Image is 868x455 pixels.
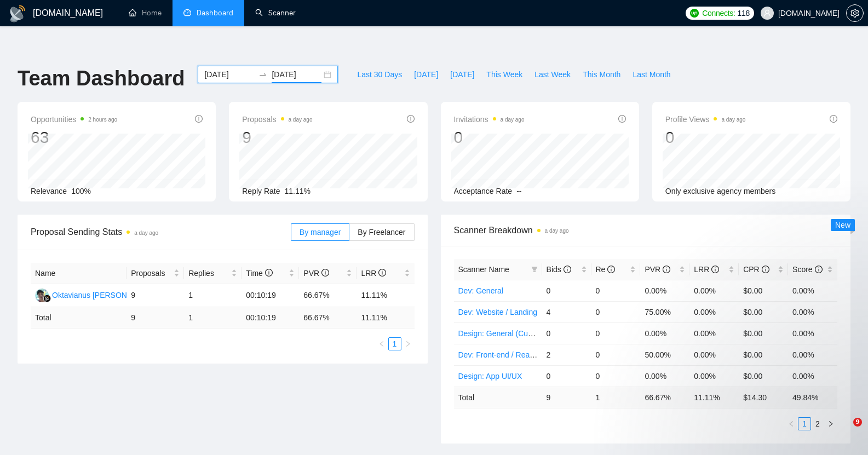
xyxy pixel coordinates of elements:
span: 118 [738,7,750,19]
span: Re [596,265,616,274]
span: info-circle [830,115,837,123]
img: gigradar-bm.png [43,295,51,302]
span: swap-right [258,70,267,79]
span: info-circle [618,115,626,123]
a: Dev: Front-end / React / Next.js / WebGL / GSAP [458,350,625,359]
h1: Team Dashboard [18,66,185,91]
span: Connects: [702,7,735,19]
span: Reply Rate [242,187,280,195]
span: New [835,221,850,229]
span: Scanner Breakdown [454,223,838,237]
th: Proposals [127,263,184,284]
button: right [401,337,415,350]
span: Opportunities [31,113,117,126]
span: Last Month [633,68,670,80]
td: 00:10:19 [242,307,299,329]
td: 66.67 % [640,387,689,408]
button: Last Week [528,66,577,83]
li: Previous Page [375,337,388,350]
iframe: Intercom live chat [831,418,857,444]
td: 4 [542,301,591,322]
td: 0 [542,365,591,387]
a: searchScanner [255,8,296,18]
span: info-circle [663,266,670,273]
th: Replies [184,263,242,284]
td: 0.00% [788,301,837,322]
span: This Month [583,68,620,80]
th: Name [31,263,127,284]
img: OO [35,289,49,302]
div: 0 [454,127,525,148]
span: Relevance [31,187,67,195]
td: 0.00% [788,344,837,365]
span: info-circle [762,266,769,273]
span: By manager [300,228,341,237]
span: Proposals [131,267,171,279]
span: Only exclusive agency members [665,187,776,195]
span: Time [246,269,272,278]
div: 0 [665,127,746,148]
span: left [378,341,385,347]
time: 2 hours ago [88,117,117,123]
td: 1 [591,387,641,408]
td: 0 [591,344,641,365]
td: 0.00% [640,322,689,344]
span: PVR [645,265,670,274]
span: Acceptance Rate [454,187,513,195]
input: End date [272,68,321,80]
span: PVR [303,269,329,278]
td: 2 [542,344,591,365]
button: left [375,337,388,350]
span: 11.11% [285,187,311,195]
span: LRR [361,269,386,278]
time: a day ago [501,117,525,123]
span: info-circle [265,269,273,277]
time: a day ago [545,228,569,234]
td: Total [31,307,127,329]
td: 11.11 % [357,307,414,329]
td: 0.00% [788,280,837,301]
td: $0.00 [739,344,788,365]
td: 66.67 % [299,307,357,329]
td: 50.00% [640,344,689,365]
a: homeHome [129,8,162,18]
td: 11.11% [357,284,414,307]
td: 9 [127,307,184,329]
td: 0 [591,280,641,301]
span: dashboard [183,9,191,16]
td: 0.00% [788,322,837,344]
span: Proposals [242,113,312,126]
button: setting [846,4,864,22]
img: logo [9,5,26,22]
span: to [258,70,267,79]
span: 100% [71,187,91,195]
td: $0.00 [739,301,788,322]
span: Profile Views [665,113,746,126]
button: This Week [480,66,528,83]
span: info-circle [378,269,386,277]
span: info-circle [607,266,615,273]
td: 0.00% [640,280,689,301]
td: 66.67% [299,284,357,307]
td: $0.00 [739,280,788,301]
div: 9 [242,127,312,148]
span: By Freelancer [358,228,405,237]
input: Start date [204,68,254,80]
button: Last Month [626,66,676,83]
span: Proposal Sending Stats [31,225,291,239]
li: Previous Page [785,417,798,430]
span: Last 30 Days [357,68,402,80]
td: 9 [542,387,591,408]
span: info-circle [564,266,571,273]
li: 1 [388,337,401,350]
span: filter [531,266,538,273]
td: 1 [184,307,242,329]
td: 0.00% [640,365,689,387]
span: LRR [694,265,719,274]
span: right [405,341,411,347]
td: 00:10:19 [242,284,299,307]
td: 0 [591,322,641,344]
a: Dev: Website / Landing [458,308,538,316]
span: info-circle [407,115,415,123]
span: Replies [188,267,229,279]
